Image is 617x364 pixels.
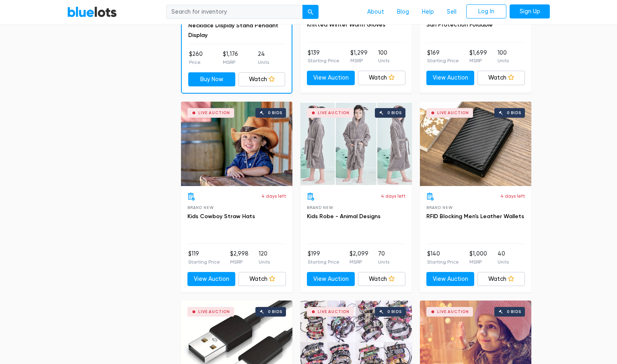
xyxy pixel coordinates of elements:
[166,5,303,19] input: Search for inventory
[187,205,214,210] span: Brand New
[258,50,269,66] li: 24
[188,258,220,266] p: Starting Price
[426,71,474,85] a: View Auction
[181,102,292,186] a: Live Auction 0 bids
[187,213,255,220] a: Kids Cowboy Straw Hats
[426,205,452,210] span: Brand New
[308,258,339,266] p: Starting Price
[189,59,203,66] p: Price
[198,310,230,314] div: Live Auction
[415,4,440,20] a: Help
[230,258,249,266] p: MSRP
[239,272,286,286] a: Watch
[188,72,235,87] a: Buy Now
[420,102,531,186] a: Live Auction 0 bids
[469,49,487,65] li: $1,699
[437,310,469,314] div: Live Auction
[188,12,278,39] a: Acrylic 24 Hooks Rotation Necklace Display Stand Pendant Display
[350,57,368,64] p: MSRP
[261,192,286,200] p: 4 days left
[427,249,459,266] li: $140
[391,4,415,20] a: Blog
[426,213,524,220] a: RFID Blocking Men's Leather Wallets
[469,57,487,64] p: MSRP
[268,111,282,115] div: 0 bids
[378,49,389,65] li: 100
[358,71,406,85] a: Watch
[378,57,389,64] p: Units
[187,272,235,286] a: View Auction
[437,111,469,115] div: Live Auction
[507,310,521,314] div: 0 bids
[358,272,406,286] a: Watch
[307,71,355,85] a: View Auction
[498,249,509,266] li: 40
[510,4,550,19] a: Sign Up
[427,57,459,64] p: Starting Price
[223,50,238,66] li: $1,176
[350,258,368,266] p: MSRP
[498,49,509,65] li: 100
[498,57,509,64] p: Units
[381,192,405,200] p: 4 days left
[361,4,391,20] a: About
[67,6,117,18] a: BlueLots
[426,272,474,286] a: View Auction
[259,249,270,266] li: 120
[259,258,270,266] p: Units
[239,72,286,87] a: Watch
[477,71,525,85] a: Watch
[378,258,389,266] p: Units
[477,272,525,286] a: Watch
[469,258,487,266] p: MSRP
[469,249,487,266] li: $1,000
[318,111,350,115] div: Live Auction
[318,310,350,314] div: Live Auction
[268,310,282,314] div: 0 bids
[308,249,339,266] li: $199
[440,4,463,20] a: Sell
[198,111,230,115] div: Live Auction
[230,249,249,266] li: $2,998
[466,4,506,19] a: Log In
[258,59,269,66] p: Units
[507,111,521,115] div: 0 bids
[307,205,333,210] span: Brand New
[378,249,389,266] li: 70
[498,258,509,266] p: Units
[387,310,402,314] div: 0 bids
[427,258,459,266] p: Starting Price
[387,111,402,115] div: 0 bids
[308,57,339,64] p: Starting Price
[427,49,459,65] li: $169
[350,49,368,65] li: $1,299
[223,59,238,66] p: MSRP
[188,249,220,266] li: $119
[189,50,203,66] li: $260
[307,272,355,286] a: View Auction
[500,192,525,200] p: 4 days left
[350,249,368,266] li: $2,099
[307,213,380,220] a: Kids Robe - Animal Designs
[300,102,412,186] a: Live Auction 0 bids
[308,49,339,65] li: $139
